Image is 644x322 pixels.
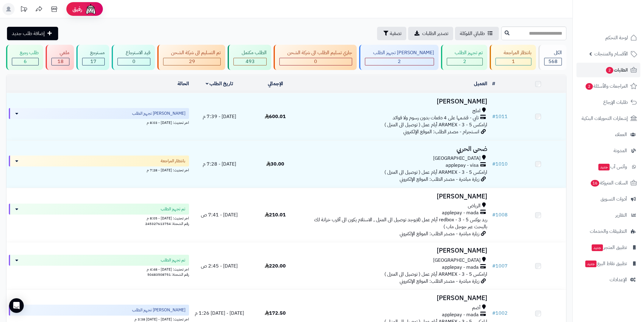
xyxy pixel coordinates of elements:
span: [DATE] - [DATE] 1:26 م [195,310,244,317]
span: applepay - visa [446,162,479,169]
span: المدونة [614,146,627,155]
div: جاري تسليم الطلب الى شركة الشحن [279,49,352,56]
span: زيارة مباشرة - مصدر الطلب: الموقع الإلكتروني [400,176,479,183]
span: تصدير الطلبات [422,30,448,37]
a: العملاء [576,127,640,142]
h3: [PERSON_NAME] [306,295,487,302]
span: 600.01 [265,113,286,120]
a: تم التسليم الى شركة الشحن 29 [156,45,226,70]
div: 17 [82,58,104,65]
a: الإجمالي [268,80,283,87]
span: [PERSON_NAME] تجهيز الطلب [132,307,185,313]
a: العميل [474,80,487,87]
span: التقارير [615,211,627,219]
span: تم تجهيز الطلب [161,257,185,263]
a: #1002 [492,310,508,317]
span: جديد [585,261,597,267]
span: [DATE] - 2:45 ص [201,262,238,270]
h3: [PERSON_NAME] [306,193,487,200]
span: applepay - mada [442,311,479,318]
span: applepay - mada [442,209,479,216]
span: 2 [398,58,401,65]
span: 16 [591,180,599,187]
span: 493 [246,58,255,65]
div: مسترجع [82,49,105,56]
a: الحالة [177,80,189,87]
a: تحديثات المنصة [16,3,31,17]
div: اخر تحديث: [DATE] - 8:05 م [9,215,189,221]
span: لوحة التحكم [605,33,628,42]
a: ملغي 18 [44,45,75,70]
span: الطلبات [605,66,628,74]
div: 6 [12,58,38,65]
a: التقارير [576,208,640,222]
span: زيارة مباشرة - مصدر الطلب: الموقع الإلكتروني [400,230,479,237]
span: # [492,211,495,219]
span: إضافة طلب جديد [12,30,45,37]
a: تم تجهيز الطلب 2 [440,45,488,70]
span: الأقسام والمنتجات [594,50,628,58]
span: # [492,160,495,168]
span: الإعدادات [610,275,627,284]
a: طلباتي المُوكلة [455,27,499,40]
span: [PERSON_NAME] تجهيز الطلب [132,110,185,117]
a: بانتظار المراجعة 1 [488,45,537,70]
h3: [PERSON_NAME] [306,247,487,254]
span: إشعارات التحويلات البنكية [582,114,628,123]
span: 2 [463,58,466,65]
a: #1011 [492,113,508,120]
span: ارامكس ARAMEX - 3 - 5 أيام عمل ( توصيل الى المنزل ) [384,271,487,278]
a: الطلبات2 [576,63,640,77]
span: تابي - قسّمها على 4 دفعات بدون رسوم ولا فوائد [393,114,479,121]
span: أضم [472,304,481,311]
span: # [492,113,495,120]
span: السلات المتروكة [590,179,628,187]
span: تم تجهيز الطلب [161,206,185,212]
div: 18 [52,58,69,65]
div: 0 [118,58,150,65]
a: # [492,80,495,87]
a: تطبيق نقاط البيعجديد [576,256,640,271]
h3: [PERSON_NAME] [306,98,487,105]
div: Open Intercom Messenger [9,298,24,313]
span: 1 [512,58,515,65]
span: العملاء [615,130,627,139]
a: التطبيقات والخدمات [576,224,640,239]
span: [DATE] - 7:41 ص [201,211,238,219]
a: #1010 [492,160,508,168]
span: زيارة مباشرة - مصدر الطلب: الموقع الإلكتروني [400,278,479,285]
span: جديد [592,244,603,251]
span: تصفية [390,30,401,37]
div: [PERSON_NAME] تجهيز الطلب [365,49,434,56]
a: الإعدادات [576,272,640,287]
span: 2 [586,83,593,90]
span: طلباتي المُوكلة [460,30,485,37]
span: [GEOGRAPHIC_DATA] [433,257,481,264]
span: ارامكس ARAMEX - 3 - 5 أيام عمل ( توصيل الى المنزل ) [384,169,487,176]
div: تم التسليم الى شركة الشحن [163,49,221,56]
div: اخر تحديث: [DATE] - [DATE] 3:38 م [9,316,189,322]
span: رقم الشحنة: 50483508751 [147,272,189,277]
a: الكل568 [537,45,568,70]
span: [GEOGRAPHIC_DATA] [433,155,481,162]
span: بانتظار المراجعة [161,158,185,164]
span: 6 [24,58,27,65]
span: 0 [132,58,135,65]
div: الطلب مكتمل [233,49,266,56]
div: 29 [163,58,220,65]
span: 17 [90,58,96,65]
a: إشعارات التحويلات البنكية [576,111,640,126]
div: الكل [544,49,562,56]
a: تاريخ الطلب [206,80,233,87]
div: اخر تحديث: [DATE] - 4:48 م [9,266,189,272]
a: #1007 [492,262,508,270]
span: 2 [606,67,613,74]
div: بانتظار المراجعة [495,49,531,56]
a: إضافة طلب جديد [7,27,58,40]
span: المراجعات والأسئلة [585,82,628,90]
div: 2 [447,58,482,65]
a: وآتس آبجديد [576,159,640,174]
a: قيد الاسترجاع 0 [110,45,156,70]
span: الرياض [468,202,481,209]
a: السلات المتروكة16 [576,176,640,190]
